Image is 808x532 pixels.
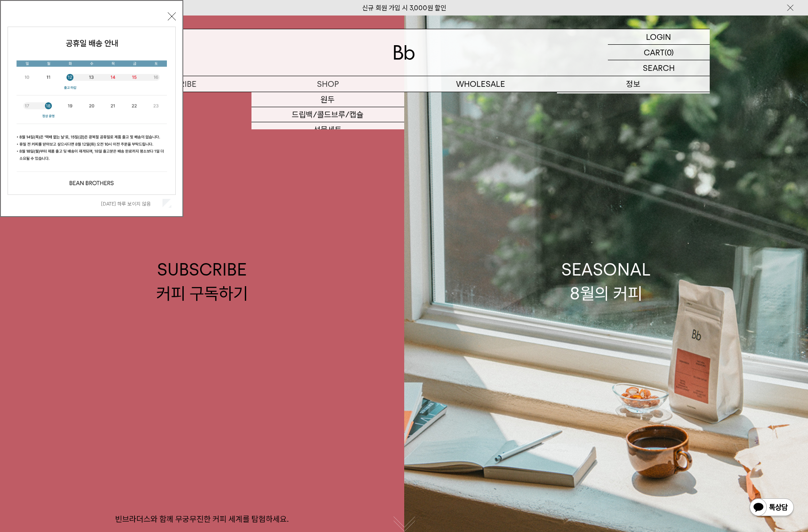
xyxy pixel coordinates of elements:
[608,45,710,60] a: CART (0)
[644,45,665,60] p: CART
[394,45,415,60] img: 로고
[251,76,404,92] a: SHOP
[251,122,404,137] a: 선물세트
[561,258,651,305] div: SEASONAL 8월의 커피
[646,29,671,44] p: LOGIN
[8,27,175,194] img: cb63d4bbb2e6550c365f227fdc69b27f_113810.jpg
[156,258,248,305] div: SUBSCRIBE 커피 구독하기
[251,107,404,122] a: 드립백/콜드브루/캡슐
[557,76,710,92] p: 정보
[168,12,176,20] button: 닫기
[404,76,557,92] p: WHOLESALE
[101,201,161,207] label: [DATE] 하루 보이지 않음
[665,45,674,60] p: (0)
[362,4,446,12] a: 신규 회원 가입 시 3,000원 할인
[643,60,675,76] p: SEARCH
[749,497,795,519] img: 카카오톡 채널 1:1 채팅 버튼
[251,92,404,107] a: 원두
[608,29,710,45] a: LOGIN
[557,92,710,107] a: 브랜드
